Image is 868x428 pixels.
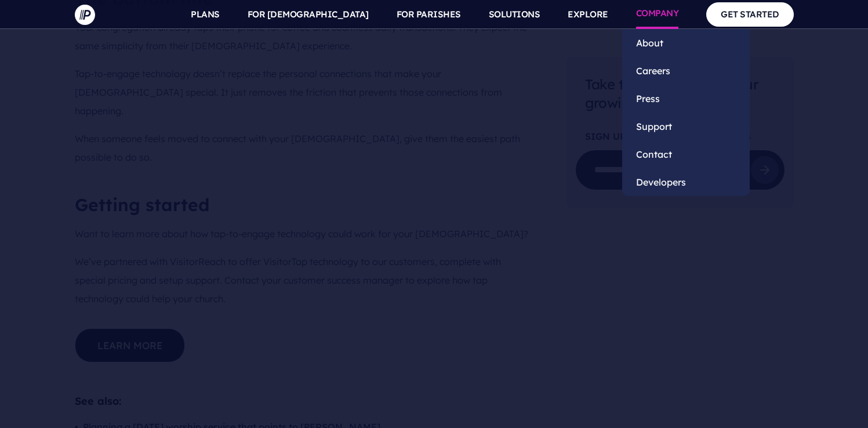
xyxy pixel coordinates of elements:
a: Press [622,85,750,113]
a: Support [622,113,750,140]
a: Developers [622,168,750,196]
a: Careers [622,57,750,85]
a: Contact [622,140,750,168]
a: GET STARTED [706,2,794,26]
a: About [622,29,750,57]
